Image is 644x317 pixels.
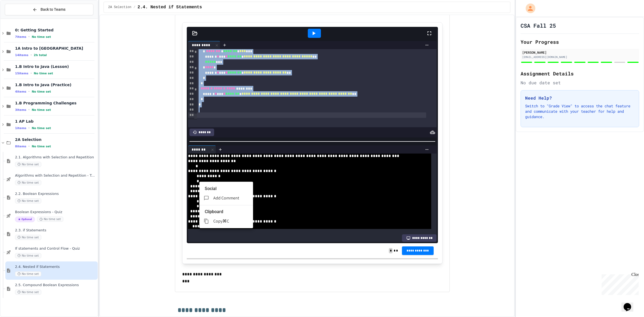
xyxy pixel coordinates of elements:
span: 2.2. Boolean Expressions [15,192,97,196]
span: • [28,35,30,39]
span: No time set [15,271,41,276]
span: No time set [15,235,41,240]
span: Boolean Expressions - Quiz [15,210,97,214]
span: • [28,89,30,94]
h3: Need Help? [525,95,635,101]
span: • [31,71,32,75]
span: 2A Selection [15,137,97,142]
span: No time set [37,217,63,222]
span: No time set [32,126,51,130]
span: • [28,144,30,148]
span: 2.4. Nested if Statements [138,4,202,10]
span: 2.1. Algorithms with Selection and Repetition [15,155,97,160]
span: • [31,53,32,57]
span: No time set [32,35,51,39]
div: Chat with us now!Close [2,2,37,34]
iframe: chat widget [621,296,639,312]
li: Clipboard [205,207,253,216]
span: 15 items [15,72,28,75]
span: No time set [15,162,41,167]
span: • [28,126,30,130]
span: 4 items [15,90,26,93]
span: 2.5. Compound Boolean Expressions [15,283,97,287]
div: My Account [520,2,537,14]
span: 0: Getting Started [15,28,97,32]
h2: Your Progress [521,38,639,46]
span: • [28,108,30,112]
h2: Assignment Details [521,70,639,77]
span: No time set [15,180,41,185]
div: [PERSON_NAME] [522,50,638,55]
span: 2.3. if Statements [15,228,97,233]
span: 1 items [15,126,26,130]
span: 3 items [15,108,26,112]
div: No due date set [521,79,639,86]
span: If statements and Control Flow - Quiz [15,246,97,251]
span: Back to Teams [41,7,65,12]
span: Optional [15,217,35,222]
iframe: chat widget [599,272,639,295]
span: 14 items [15,53,28,57]
p: Switch to "Grade View" to access the chat feature and communicate with your teacher for help and ... [525,103,635,119]
span: 2A Selection [108,5,131,9]
span: 1.B Intro to Java (Lesson) [15,64,97,69]
span: 1 AP Lab [15,119,97,124]
span: No time set [32,90,51,93]
h1: CSA Fall 25 [521,22,556,29]
span: No time set [32,108,51,112]
span: No time set [15,253,41,258]
div: [EMAIL_ADDRESS][DOMAIN_NAME] [522,55,638,59]
li: Social [205,184,253,193]
span: 7 items [15,35,26,39]
span: 1.B Programming Challenges [15,101,97,105]
span: No time set [15,290,41,295]
span: 2.4. Nested if Statements [15,265,97,269]
span: 2h total [34,53,47,57]
p: ⌘C [222,218,229,224]
span: No time set [34,72,53,75]
span: No time set [15,198,41,203]
span: 1A Intro to [GEOGRAPHIC_DATA] [15,46,97,51]
span: 8 items [15,145,26,148]
span: Add Comment [213,195,239,201]
span: 1.B Intro to Java (Practice) [15,82,97,87]
span: No time set [32,145,51,148]
span: Copy [213,218,222,224]
span: Algorithms with Selection and Repetition - Topic 2.1 [15,173,97,178]
span: / [133,5,135,9]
